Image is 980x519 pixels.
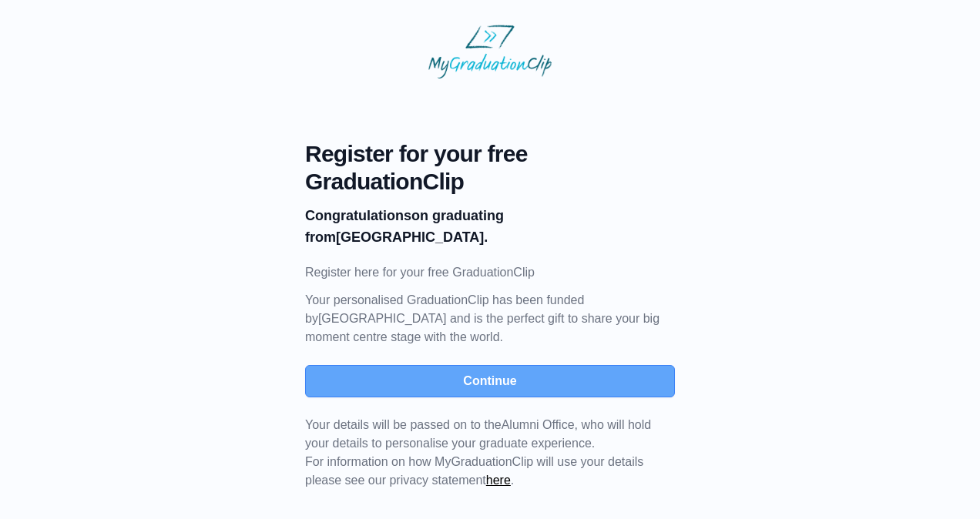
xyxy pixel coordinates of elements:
[305,168,675,196] span: GraduationClip
[305,140,675,168] span: Register for your free
[502,418,575,431] span: Alumni Office
[305,418,651,487] span: For information on how MyGraduationClip will use your details please see our privacy statement .
[305,365,675,397] button: Continue
[305,418,651,450] span: Your details will be passed on to the , who will hold your details to personalise your graduate e...
[428,25,552,79] img: MyGraduationClip
[305,208,411,223] b: Congratulations
[305,291,675,347] p: Your personalised GraduationClip has been funded by [GEOGRAPHIC_DATA] and is the perfect gift to ...
[305,205,675,248] p: on graduating from [GEOGRAPHIC_DATA].
[486,474,511,487] a: here
[305,263,675,282] p: Register here for your free GraduationClip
